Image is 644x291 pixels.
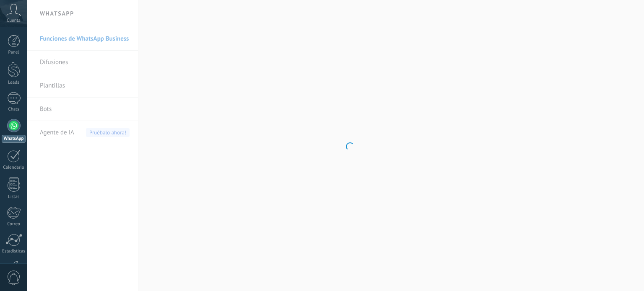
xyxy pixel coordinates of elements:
[2,249,26,254] div: Estadísticas
[2,165,26,170] div: Calendario
[2,135,26,143] div: WhatsApp
[2,80,26,85] div: Leads
[2,107,26,112] div: Chats
[7,18,21,23] span: Cuenta
[2,194,26,200] div: Listas
[2,50,26,55] div: Panel
[2,221,26,227] div: Correo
